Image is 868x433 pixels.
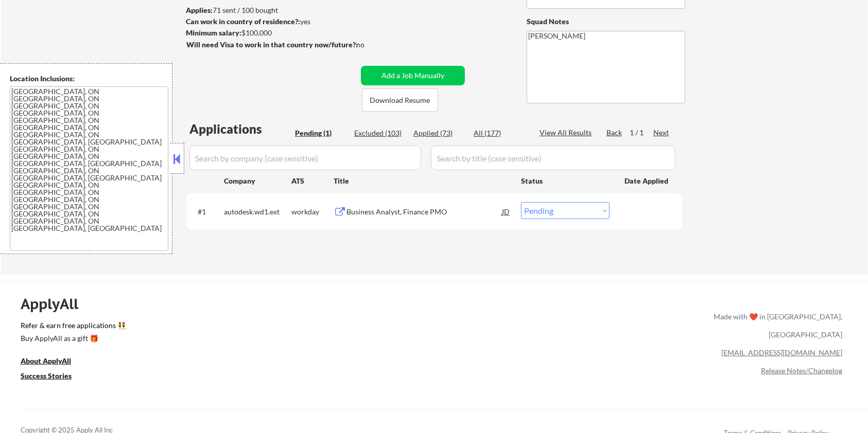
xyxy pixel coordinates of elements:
[186,5,357,15] div: 71 sent / 100 bought
[356,40,386,50] div: no
[362,88,438,112] button: Download Resume
[21,356,71,365] u: About ApplyAll
[709,308,842,344] div: Made with ❤️ in [GEOGRAPHIC_DATA], [GEOGRAPHIC_DATA]
[21,335,124,342] div: Buy ApplyAll as a gift 🎁
[291,207,334,217] div: workday
[198,207,216,217] div: #1
[624,176,670,186] div: Date Applied
[540,128,595,138] div: View All Results
[21,322,498,333] a: Refer & earn free applications 👯‍♀️
[224,207,291,217] div: autodesk.wd1.ext
[501,202,511,221] div: JD
[354,128,406,138] div: Excluded (103)
[474,128,525,138] div: All (177)
[361,66,465,85] button: Add a Job Manually
[224,176,291,186] div: Company
[186,17,300,26] strong: Can work in country of residence?:
[186,28,357,38] div: $100,000
[186,40,358,49] strong: Will need Visa to work in that country now/future?:
[761,366,842,375] a: Release Notes/Changelog
[291,176,334,186] div: ATS
[606,128,623,138] div: Back
[21,295,90,313] div: ApplyAll
[334,176,511,186] div: Title
[189,123,291,135] div: Applications
[186,6,213,14] strong: Applies:
[10,74,168,84] div: Location Inclusions:
[189,146,421,170] input: Search by company (case sensitive)
[521,171,610,190] div: Status
[295,128,346,138] div: Pending (1)
[431,146,675,170] input: Search by title (case sensitive)
[630,128,653,138] div: 1 / 1
[653,128,670,138] div: Next
[527,16,685,27] div: Squad Notes
[346,207,502,217] div: Business Analyst, Finance PMO
[721,348,842,357] a: [EMAIL_ADDRESS][DOMAIN_NAME]
[21,355,85,368] a: About ApplyAll
[413,128,465,138] div: Applied (73)
[186,16,354,27] div: yes
[21,370,85,383] a: Success Stories
[186,28,241,37] strong: Minimum salary:
[21,371,72,380] u: Success Stories
[21,333,124,346] a: Buy ApplyAll as a gift 🎁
